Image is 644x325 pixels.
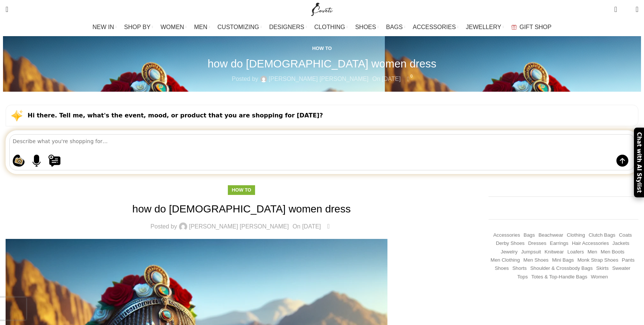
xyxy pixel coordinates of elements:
[161,23,184,31] span: WOMEN
[386,20,405,35] a: BAGS
[124,23,151,31] span: SHOP BY
[501,249,518,256] a: Jewelry (408 items)
[92,20,117,35] a: NEW IN
[466,20,504,35] a: JEWELLERY
[2,2,12,17] a: Search
[528,240,546,247] a: Dresses (9,674 items)
[511,25,517,29] img: GiftBag
[623,2,630,17] div: My Wishlist
[92,23,114,31] span: NEW IN
[232,74,258,84] span: Posted by
[519,23,552,31] span: GIFT SHOP
[512,265,527,272] a: Shorts (322 items)
[292,223,321,230] time: On [DATE]
[161,20,187,35] a: WOMEN
[610,2,621,17] a: 0
[329,221,334,227] span: 0
[493,232,520,239] a: Accessories (745 items)
[624,7,630,13] span: 0
[521,249,541,256] a: Jumpsuit (155 items)
[544,249,564,256] a: Knitwear (484 items)
[194,20,210,35] a: MEN
[524,257,549,264] a: Men Shoes (1,372 items)
[409,73,414,79] span: 0
[567,232,585,239] a: Clothing (18,675 items)
[496,240,525,247] a: Derby shoes (233 items)
[189,224,289,230] a: [PERSON_NAME] [PERSON_NAME]
[413,20,459,35] a: ACCESSORIES
[552,257,574,264] a: Mini Bags (367 items)
[612,265,631,272] a: Sweater (244 items)
[312,45,332,51] a: How to
[355,23,376,31] span: SHOES
[314,20,348,35] a: CLOTHING
[151,224,177,230] span: Posted by
[355,20,378,35] a: SHOES
[538,232,563,239] a: Beachwear (451 items)
[269,20,307,35] a: DESIGNERS
[269,23,304,31] span: DESIGNERS
[601,249,625,256] a: Men Boots (296 items)
[413,23,456,31] span: ACCESSORIES
[619,232,632,239] a: Coats (417 items)
[6,202,477,216] h1: how do [DEMOGRAPHIC_DATA] women dress
[588,232,615,239] a: Clutch Bags (155 items)
[194,23,208,31] span: MEN
[310,6,334,12] a: Site logo
[386,23,402,31] span: BAGS
[232,187,251,193] a: How to
[325,222,333,231] a: 0
[591,274,608,281] a: Women (21,931 items)
[269,74,369,84] a: [PERSON_NAME] [PERSON_NAME]
[511,20,552,35] a: GIFT SHOP
[572,240,609,247] a: Hair Accessories (245 items)
[622,257,635,264] a: Pants (1,359 items)
[517,274,528,281] a: Tops (2,988 items)
[217,23,259,31] span: CUSTOMIZING
[124,20,153,35] a: SHOP BY
[404,74,412,84] a: 0
[531,274,587,281] a: Totes & Top-Handle Bags (361 items)
[314,23,345,31] span: CLOTHING
[577,257,618,264] a: Monk strap shoes (262 items)
[2,20,642,35] div: Main navigation
[596,265,609,272] a: Skirts (1,049 items)
[208,57,436,70] h1: how do [DEMOGRAPHIC_DATA] women dress
[550,240,569,247] a: Earrings (184 items)
[612,240,629,247] a: Jackets (1,198 items)
[466,23,501,31] span: JEWELLERY
[524,232,535,239] a: Bags (1,744 items)
[179,223,187,231] img: author-avatar
[567,249,584,256] a: Loafers (193 items)
[260,76,267,82] img: author-avatar
[530,265,593,272] a: Shoulder & Crossbody Bags (672 items)
[615,4,621,9] span: 0
[587,249,597,256] a: Men (1,906 items)
[495,265,509,272] a: Shoes (294 items)
[372,76,400,82] time: On [DATE]
[217,20,262,35] a: CUSTOMIZING
[491,257,520,264] a: Men Clothing (418 items)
